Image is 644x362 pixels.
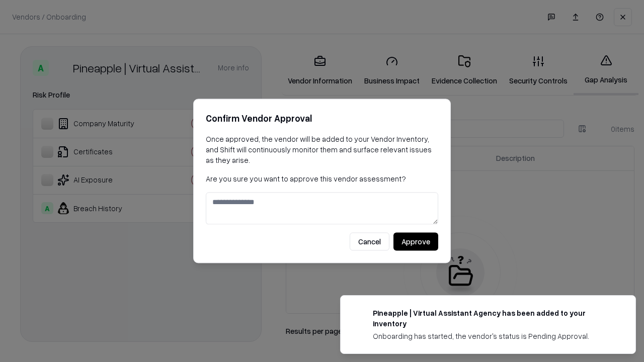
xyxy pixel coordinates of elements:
p: Once approved, the vendor will be added to your Vendor Inventory, and Shift will continuously mon... [206,134,438,165]
h2: Confirm Vendor Approval [206,111,438,126]
img: trypineapple.com [353,308,365,320]
div: Pineapple | Virtual Assistant Agency has been added to your inventory [373,308,611,329]
button: Approve [393,233,438,251]
button: Cancel [350,233,389,251]
div: Onboarding has started, the vendor's status is Pending Approval. [373,331,611,341]
p: Are you sure you want to approve this vendor assessment? [206,173,438,184]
